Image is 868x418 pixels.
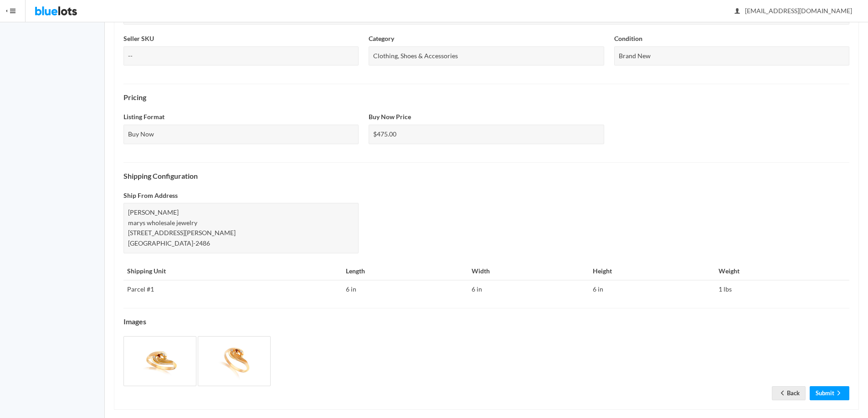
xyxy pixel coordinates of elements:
label: Ship From Address [123,191,178,201]
td: 6 in [342,280,468,298]
td: 6 in [589,280,715,298]
img: 181d424b-eb10-427e-92af-e09a7e18c5a3-1755143743.png [123,336,196,386]
ion-icon: arrow back [778,389,787,398]
div: Buy Now [123,125,359,144]
td: 6 in [468,280,589,298]
div: $475.00 [369,125,604,144]
span: [EMAIL_ADDRESS][DOMAIN_NAME] [735,7,852,15]
div: [PERSON_NAME] marys wholesale jewelry [STREET_ADDRESS][PERSON_NAME] [GEOGRAPHIC_DATA]-2486 [123,203,359,253]
ion-icon: arrow forward [834,389,843,398]
td: Parcel #1 [123,280,342,298]
th: Weight [715,262,849,281]
img: 38512015-faac-4618-a41e-1af292dd06e4-1755143743.png [198,336,271,386]
label: Buy Now Price [369,112,411,122]
td: 1 lbs [715,280,849,298]
label: Condition [614,34,642,44]
th: Length [342,262,468,281]
th: Shipping Unit [123,262,342,281]
div: Clothing, Shoes & Accessories [369,46,604,66]
th: Height [589,262,715,281]
h4: Shipping Configuration [123,172,849,180]
label: Category [369,34,394,44]
label: Seller SKU [123,34,154,44]
h4: Pricing [123,93,849,101]
th: Width [468,262,589,281]
h4: Images [123,317,849,326]
a: arrow backBack [772,386,806,400]
div: Brand New [614,46,849,66]
div: -- [123,46,359,66]
label: Listing Format [123,112,164,122]
ion-icon: person [733,7,742,16]
a: Submitarrow forward [810,386,849,400]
